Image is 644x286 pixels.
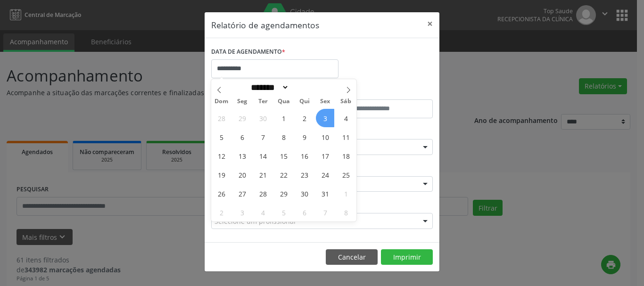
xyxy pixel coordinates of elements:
[337,147,355,165] span: Outubro 18, 2025
[233,147,251,165] span: Outubro 13, 2025
[295,165,314,184] span: Outubro 23, 2025
[232,98,253,105] span: Seg
[212,147,231,165] span: Outubro 12, 2025
[295,147,314,165] span: Outubro 16, 2025
[274,165,293,184] span: Outubro 22, 2025
[211,19,319,31] h5: Relatório de agendamentos
[254,109,272,127] span: Setembro 30, 2025
[421,12,439,35] button: Close
[337,203,355,221] span: Novembro 8, 2025
[337,165,355,184] span: Outubro 25, 2025
[254,165,272,184] span: Outubro 21, 2025
[212,165,231,184] span: Outubro 19, 2025
[274,203,293,221] span: Novembro 5, 2025
[326,249,378,265] button: Cancelar
[254,203,272,221] span: Novembro 4, 2025
[212,109,231,127] span: Setembro 28, 2025
[316,109,334,127] span: Outubro 3, 2025
[294,98,315,105] span: Qui
[337,128,355,146] span: Outubro 11, 2025
[337,109,355,127] span: Outubro 4, 2025
[253,98,273,105] span: Ter
[273,98,294,105] span: Qua
[254,147,272,165] span: Outubro 14, 2025
[336,98,356,105] span: Sáb
[337,184,355,203] span: Novembro 1, 2025
[316,203,334,221] span: Novembro 7, 2025
[212,128,231,146] span: Outubro 5, 2025
[211,45,285,59] label: DATA DE AGENDAMENTO
[289,82,320,92] input: Year
[233,165,251,184] span: Outubro 20, 2025
[316,147,334,165] span: Outubro 17, 2025
[295,128,314,146] span: Outubro 9, 2025
[316,165,334,184] span: Outubro 24, 2025
[274,109,293,127] span: Outubro 1, 2025
[315,98,336,105] span: Sex
[274,128,293,146] span: Outubro 8, 2025
[381,249,433,265] button: Imprimir
[274,184,293,203] span: Outubro 29, 2025
[233,203,251,221] span: Novembro 3, 2025
[233,128,251,146] span: Outubro 6, 2025
[212,184,231,203] span: Outubro 26, 2025
[254,128,272,146] span: Outubro 7, 2025
[233,109,251,127] span: Setembro 29, 2025
[316,128,334,146] span: Outubro 10, 2025
[295,184,314,203] span: Outubro 30, 2025
[254,184,272,203] span: Outubro 28, 2025
[274,147,293,165] span: Outubro 15, 2025
[248,82,289,92] select: Month
[233,184,251,203] span: Outubro 27, 2025
[295,109,314,127] span: Outubro 2, 2025
[212,203,231,221] span: Novembro 2, 2025
[211,98,232,105] span: Dom
[215,216,296,226] span: Selecione um profissional
[295,203,314,221] span: Novembro 6, 2025
[324,85,433,99] label: ATÉ
[316,184,334,203] span: Outubro 31, 2025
